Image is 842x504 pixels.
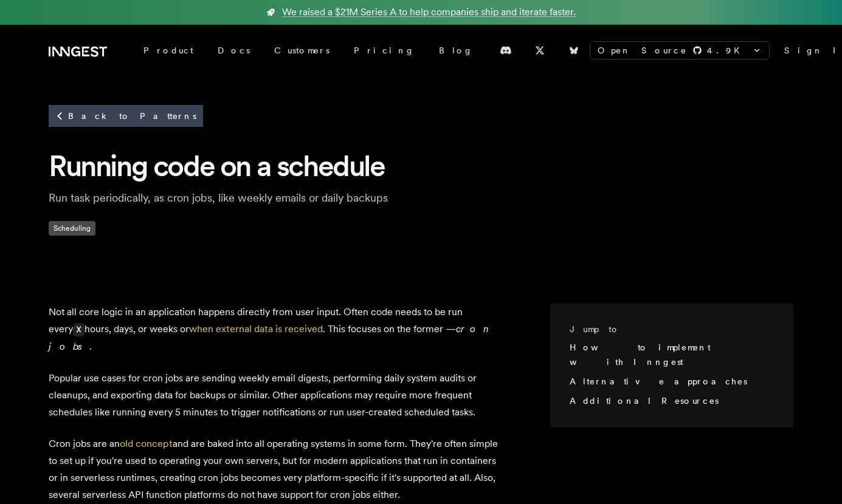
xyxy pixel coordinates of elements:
p: Cron jobs are an and are baked into all operating systems in some form. They're often simple to s... [49,435,502,503]
span: Open Source [598,44,688,56]
a: How to implement with Inngest [570,342,710,367]
p: Run task periodically, as cron jobs, like weekly emails or daily backups [49,189,438,206]
a: Back to Patterns [49,105,203,127]
a: Additional Resources [570,396,719,406]
a: Docs [205,39,262,61]
a: old concept [120,438,173,449]
span: Scheduling [49,221,95,236]
p: Not all core logic in an application happens directly from user input. Often code needs to be run... [49,304,502,355]
a: Alternative approaches [570,376,747,386]
h1: Running code on a schedule [49,147,793,185]
a: Blog [427,39,485,61]
a: X [526,41,553,60]
h3: Jump to [570,323,764,335]
code: X [73,323,85,336]
a: Discord [492,41,519,60]
a: Bluesky [561,41,587,60]
a: Customers [262,39,342,61]
div: Product [131,39,205,61]
a: when external data is received [189,323,323,335]
span: We raised a $21M Series A to help companies ship and iterate faster. [282,5,576,19]
a: Pricing [342,39,427,61]
span: 4.9 K [707,44,747,56]
p: Popular use cases for cron jobs are sending weekly email digests, performing daily system audits ... [49,370,502,421]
